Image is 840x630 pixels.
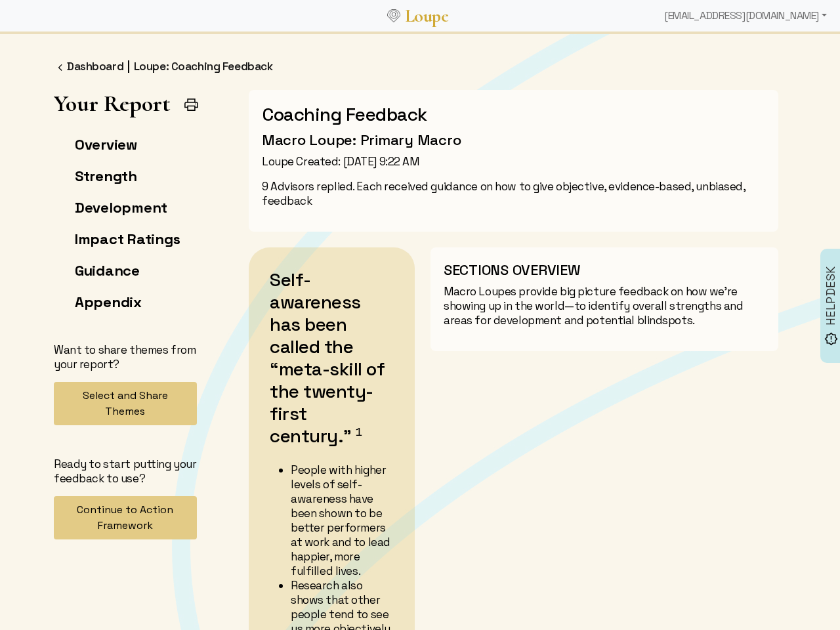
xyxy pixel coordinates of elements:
[356,426,362,439] sup: 1
[178,91,205,118] button: Print Report
[75,198,167,217] a: Development
[75,135,137,154] a: Overview
[54,457,197,486] p: Ready to start putting your feedback to use?
[54,61,67,74] img: FFFF
[75,230,180,248] a: Impact Ratings
[127,59,130,74] span: |
[262,103,765,125] h2: Coaching Feedback
[262,154,765,169] p: Loupe Created: [DATE] 9:22 AM
[54,382,197,425] button: Select and Share Themes
[134,59,273,73] a: Loupe: Coaching Feedback
[67,59,123,73] a: Dashboard
[444,284,765,327] p: Macro Loupes provide big picture feedback on how we’re showing up in the world—to identify overal...
[54,90,170,117] h1: Your Report
[659,3,832,29] div: [EMAIL_ADDRESS][DOMAIN_NAME]
[291,463,394,578] li: People with higher levels of self-awareness have been shown to be better performers at work and t...
[400,4,453,28] a: Loupe
[54,343,197,371] p: Want to share themes from your report?
[54,496,197,539] button: Continue to Action Framework
[262,179,765,208] p: 9 Advisors replied. Each received guidance on how to give objective, evidence-based, unbiased, fe...
[270,268,394,457] h2: Self-awareness has been called the “meta-skill of the twenty-first century.”
[824,332,838,346] img: brightness_alert_FILL0_wght500_GRAD0_ops.svg
[75,167,137,185] a: Strength
[262,131,765,149] h3: Macro Loupe: Primary Macro
[54,90,197,539] app-left-page-nav: Your Report
[75,261,140,280] a: Guidance
[444,261,765,279] h3: SECTIONS OVERVIEW
[183,96,199,113] img: Print Icon
[75,293,142,311] a: Appendix
[387,9,400,22] img: Loupe Logo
